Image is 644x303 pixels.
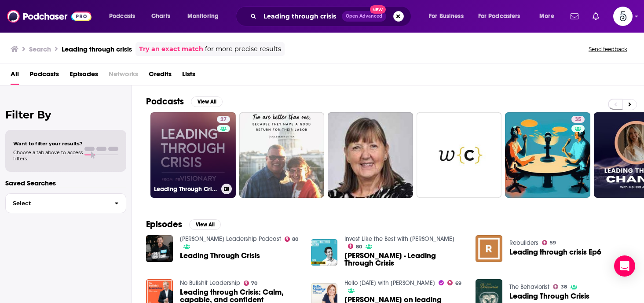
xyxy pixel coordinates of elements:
h3: Leading Through Crisis with [PERSON_NAME] [154,185,218,193]
span: New [370,5,386,14]
span: 80 [356,245,362,249]
h3: Leading through crisis [62,45,132,53]
a: Hello Monday with Jessi Hempel [344,279,435,287]
span: 59 [550,241,556,245]
a: 35 [505,112,590,198]
a: All [11,67,19,85]
span: For Podcasters [478,10,520,22]
p: Saved Searches [5,179,126,187]
span: for more precise results [205,44,281,54]
a: 80 [348,244,362,249]
a: 80 [285,236,299,242]
img: Ernie Garcia - Leading Through Crisis [311,239,338,266]
a: 27Leading Through Crisis with [PERSON_NAME] [150,112,236,198]
a: 69 [447,280,461,285]
span: Monitoring [187,10,219,22]
button: open menu [472,9,533,23]
button: View All [191,96,223,107]
span: 70 [251,281,257,285]
a: EpisodesView All [146,219,221,230]
a: Leading Through Crisis [509,292,589,300]
a: The Behaviorist [509,283,549,291]
span: More [539,10,554,22]
a: 38 [553,284,567,289]
span: Podcasts [109,10,135,22]
button: open menu [533,9,565,23]
a: Episodes [70,67,98,85]
button: Select [5,193,126,213]
span: 35 [575,115,581,124]
div: Search podcasts, credits, & more... [244,6,420,26]
button: open menu [181,9,230,23]
span: Want to filter your results? [13,140,83,147]
a: Credits [149,67,172,85]
a: Craig Groeschel Leadership Podcast [180,235,281,243]
span: For Business [429,10,464,22]
span: Logged in as Spiral5-G2 [613,7,633,26]
a: PodcastsView All [146,96,223,107]
span: 69 [455,281,461,285]
a: 35 [571,116,585,123]
button: View All [189,219,221,230]
span: Select [6,200,107,206]
a: No Bullsh!t Leadership [180,279,240,287]
button: open menu [423,9,475,23]
a: Show notifications dropdown [589,9,603,24]
span: Charts [151,10,170,22]
a: Leading Through Crisis [180,252,260,259]
button: open menu [103,9,146,23]
h2: Episodes [146,219,182,230]
button: Open AdvancedNew [342,11,386,22]
a: Invest Like the Best with Patrick O'Shaughnessy [344,235,454,243]
a: 59 [542,240,556,245]
a: Lists [182,67,195,85]
h3: Search [29,45,51,53]
span: 27 [220,115,227,124]
span: [PERSON_NAME] - Leading Through Crisis [344,252,465,267]
a: Ernie Garcia - Leading Through Crisis [344,252,465,267]
a: Podcasts [29,67,59,85]
img: Leading through crisis Ep6 [476,235,502,262]
a: Try an exact match [139,44,203,54]
img: Podchaser - Follow, Share and Rate Podcasts [7,8,91,25]
a: 27 [217,116,230,123]
div: Open Intercom Messenger [614,255,635,277]
a: Rebuilders [509,239,538,247]
button: Show profile menu [613,7,633,26]
h2: Podcasts [146,96,184,107]
button: Send feedback [586,45,630,53]
img: User Profile [613,7,633,26]
span: 80 [292,237,298,241]
h2: Filter By [5,108,126,121]
input: Search podcasts, credits, & more... [260,9,342,23]
a: Charts [146,9,176,23]
span: Networks [109,67,138,85]
span: Choose a tab above to access filters. [13,149,83,162]
span: Open Advanced [346,14,382,18]
a: 70 [244,281,258,286]
span: 38 [561,285,567,289]
a: Show notifications dropdown [567,9,582,24]
img: Leading Through Crisis [146,235,173,262]
a: Leading through crisis Ep6 [509,248,601,256]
